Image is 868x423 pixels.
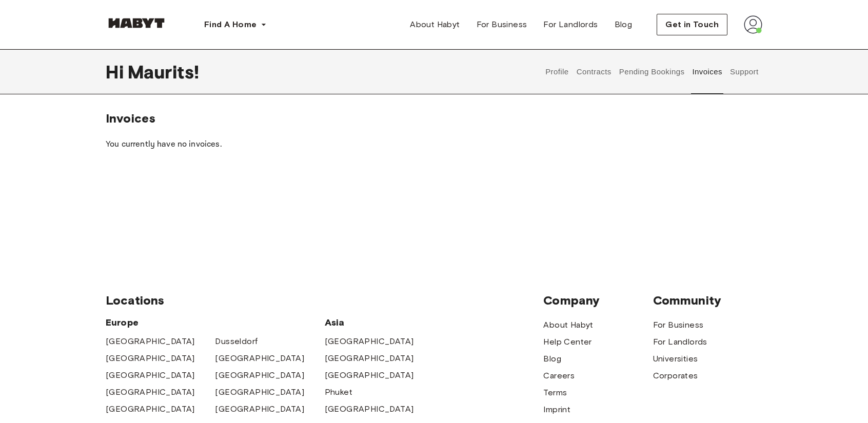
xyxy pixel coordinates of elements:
span: Hi [106,61,128,83]
span: Find A Home [204,18,257,31]
span: About Habyt [410,18,460,31]
a: Dusseldorf [215,335,258,348]
a: [GEOGRAPHIC_DATA] [106,386,195,398]
span: Europe [106,316,325,329]
button: Support [728,49,760,94]
button: Find A Home [196,14,275,35]
button: Contracts [575,49,613,94]
button: Invoices [691,49,723,94]
a: Phuket [325,386,352,398]
a: Careers [543,370,575,382]
span: Company [543,293,653,308]
a: Blog [606,14,641,35]
span: Invoices [106,111,155,126]
a: About Habyt [543,319,593,331]
span: For Business [477,18,527,31]
a: About Habyt [402,14,468,35]
a: Imprint [543,404,570,416]
img: avatar [744,15,762,34]
a: Corporates [653,370,698,382]
a: [GEOGRAPHIC_DATA] [106,369,195,381]
a: [GEOGRAPHIC_DATA] [325,335,414,348]
span: Community [653,293,762,308]
a: [GEOGRAPHIC_DATA] [325,403,414,415]
a: [GEOGRAPHIC_DATA] [106,403,195,415]
button: Get in Touch [657,14,727,35]
a: For Business [468,14,536,35]
a: Terms [543,387,567,399]
img: Habyt [106,18,167,28]
a: [GEOGRAPHIC_DATA] [215,369,304,381]
span: Blog [615,18,633,31]
button: Pending Bookings [618,49,686,94]
a: For Landlords [535,14,606,35]
a: [GEOGRAPHIC_DATA] [106,352,195,365]
a: [GEOGRAPHIC_DATA] [325,352,414,365]
a: [GEOGRAPHIC_DATA] [215,403,304,415]
a: Blog [543,353,561,365]
a: For Business [653,319,704,331]
a: For Landlords [653,336,707,348]
span: Asia [325,316,434,329]
a: [GEOGRAPHIC_DATA] [325,369,414,381]
span: For Landlords [543,18,598,31]
span: Get in Touch [665,18,719,31]
span: Locations [106,293,543,308]
a: [GEOGRAPHIC_DATA] [106,335,195,348]
p: You currently have no invoices. [106,138,762,151]
span: Maurits ! [128,61,199,83]
a: Universities [653,353,698,365]
a: [GEOGRAPHIC_DATA] [215,386,304,398]
a: Help Center [543,336,591,348]
div: user profile tabs [542,49,762,94]
a: [GEOGRAPHIC_DATA] [215,352,304,365]
button: Profile [544,49,570,94]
